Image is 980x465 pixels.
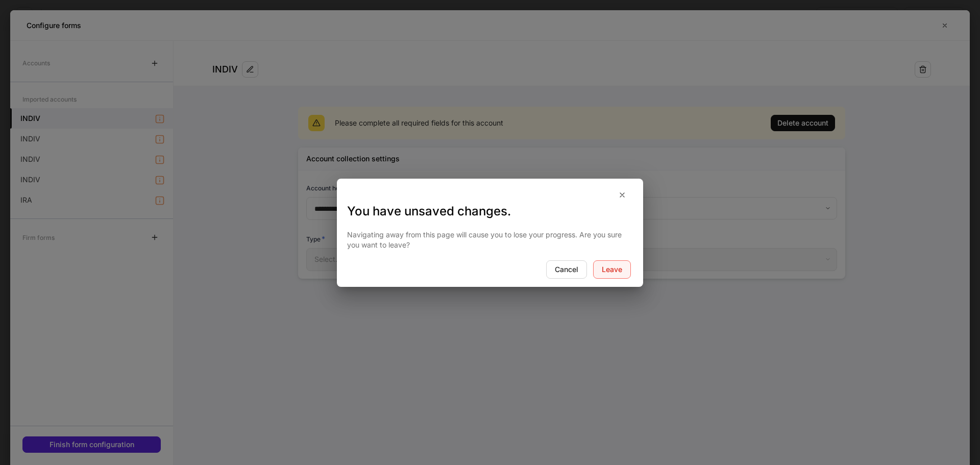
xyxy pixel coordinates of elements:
[593,260,631,279] button: Leave
[602,266,622,273] div: Leave
[555,266,578,273] div: Cancel
[347,203,633,219] h3: You have unsaved changes.
[546,260,587,279] button: Cancel
[347,230,633,250] p: Navigating away from this page will cause you to lose your progress. Are you sure you want to leave?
